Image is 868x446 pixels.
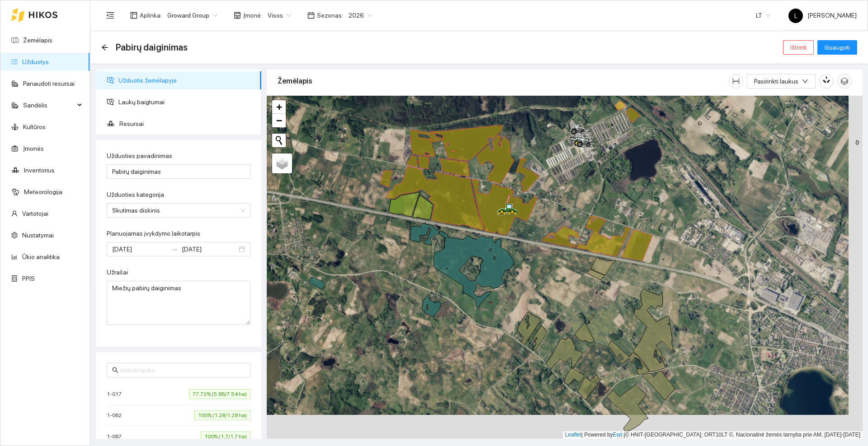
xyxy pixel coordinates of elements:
span: 1-017 [107,390,126,399]
span: + [276,101,282,112]
span: 100% (1.28/1.28 ha) [194,410,250,420]
span: | [624,432,625,438]
span: Laukų baigtumai [118,93,254,111]
span: 100% (1.7/1.7 ha) [201,432,250,441]
a: Nustatymai [22,232,54,239]
span: arrow-left [101,44,108,51]
span: [PERSON_NAME] [788,12,857,19]
span: shop [234,12,241,19]
label: Užduoties kategorija [107,190,164,200]
a: Vartotojai [22,210,48,217]
span: layout [130,12,137,19]
span: Pasirinkti laukus [754,76,798,86]
a: Užduotys [22,58,49,65]
button: Initiate a new search [272,134,286,147]
label: Užduoties pavadinimas [107,151,172,161]
a: Esri [613,432,623,438]
input: Užduoties pavadinimas [107,164,250,179]
a: Layers [272,153,292,173]
label: Planuojamas įvykdymo laikotarpis [107,229,200,238]
span: Sezonas : [317,10,343,20]
a: PPIS [22,275,35,282]
a: Žemėlapis [23,37,52,44]
span: Sandėlis [23,96,75,114]
span: to [171,246,178,253]
span: Išsaugoti [825,42,850,52]
a: Panaudoti resursai [23,80,75,87]
a: Meteorologija [24,188,62,195]
a: Zoom in [272,100,286,114]
div: | Powered by © HNIT-[GEOGRAPHIC_DATA]; ORT10LT ©, Nacionalinė žemės tarnyba prie AM, [DATE]-[DATE] [563,431,863,439]
span: 77.72% (5.86/7.54 ha) [189,389,250,399]
button: menu-fold [101,6,119,24]
span: down [802,78,808,85]
span: LT [756,9,770,22]
span: 2026 [349,9,372,22]
span: Pabirų daiginimas [116,40,188,55]
span: Ištrinti [790,42,807,52]
button: Ištrinti [783,40,814,55]
span: swap-right [171,246,178,253]
input: Ieškoti lauko [120,365,245,375]
span: L [794,9,797,23]
span: 1-062 [107,411,126,420]
span: Aplinka : [140,10,162,20]
label: Užrašai [107,268,128,277]
input: Pabaigos data [182,244,237,254]
span: Resursai [119,115,254,133]
a: Kultūros [23,123,46,130]
a: Zoom out [272,114,286,127]
span: 1-067 [107,432,126,441]
button: Išsaugoti [817,40,857,55]
span: menu-fold [106,11,114,19]
span: column-width [729,78,743,85]
input: Planuojamas įvykdymo laikotarpis [112,244,167,254]
div: Žemėlapis [278,68,729,94]
span: Groward Group [167,9,217,22]
span: Įmonė : [243,10,262,20]
span: Skutimas diskinis [112,204,245,217]
span: − [276,115,282,126]
a: Leaflet [565,432,581,438]
span: search [112,367,118,373]
button: Pasirinkti laukusdown [747,74,816,88]
span: calendar [307,12,315,19]
span: Visos [268,9,291,22]
a: Įmonės [23,145,44,152]
div: Atgal [101,44,108,51]
a: Inventorius [24,167,55,174]
a: Ūkio analitika [22,253,60,260]
textarea: Užrašai [107,281,250,325]
span: Užduotis žemėlapyje [118,71,254,89]
button: column-width [729,74,743,88]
